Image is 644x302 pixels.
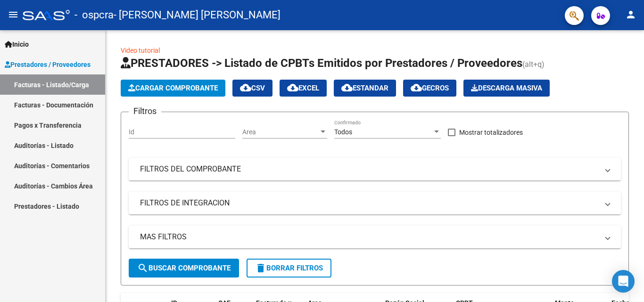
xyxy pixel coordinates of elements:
button: Cargar Comprobante [121,80,225,97]
mat-panel-title: MAS FILTROS [140,232,598,242]
mat-expansion-panel-header: FILTROS DE INTEGRACION [129,192,621,214]
span: (alt+q) [522,60,545,69]
span: Borrar Filtros [255,264,323,272]
button: Buscar Comprobante [129,259,239,278]
span: Mostrar totalizadores [459,127,523,138]
button: Descarga Masiva [463,80,550,97]
span: Gecros [411,84,449,92]
mat-icon: search [137,262,149,274]
mat-icon: cloud_download [411,82,422,93]
span: - [PERSON_NAME] [PERSON_NAME] [114,5,281,25]
mat-panel-title: FILTROS DEL COMPROBANTE [140,164,598,174]
button: EXCEL [280,80,327,97]
mat-icon: cloud_download [341,82,353,93]
mat-icon: menu [8,9,19,20]
span: Prestadores / Proveedores [5,59,91,70]
app-download-masive: Descarga masiva de comprobantes (adjuntos) [463,80,550,97]
mat-panel-title: FILTROS DE INTEGRACION [140,198,598,208]
span: Todos [334,128,352,136]
span: - ospcra [74,5,114,25]
span: CSV [240,84,265,92]
a: Video tutorial [121,47,160,54]
div: Open Intercom Messenger [612,270,635,293]
span: Buscar Comprobante [137,264,231,272]
mat-expansion-panel-header: MAS FILTROS [129,226,621,248]
h3: Filtros [129,105,161,118]
span: Cargar Comprobante [128,84,218,92]
button: CSV [232,80,272,97]
button: Estandar [334,80,396,97]
mat-icon: person [625,9,636,20]
button: Borrar Filtros [247,259,331,278]
span: Estandar [341,84,388,92]
span: EXCEL [287,84,319,92]
mat-icon: cloud_download [240,82,251,93]
mat-icon: cloud_download [287,82,298,93]
span: Descarga Masiva [471,84,542,92]
span: Inicio [5,39,29,49]
button: Gecros [403,80,456,97]
span: PRESTADORES -> Listado de CPBTs Emitidos por Prestadores / Proveedores [121,57,522,70]
mat-expansion-panel-header: FILTROS DEL COMPROBANTE [129,158,621,180]
mat-icon: delete [255,262,266,274]
span: Area [242,128,319,136]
